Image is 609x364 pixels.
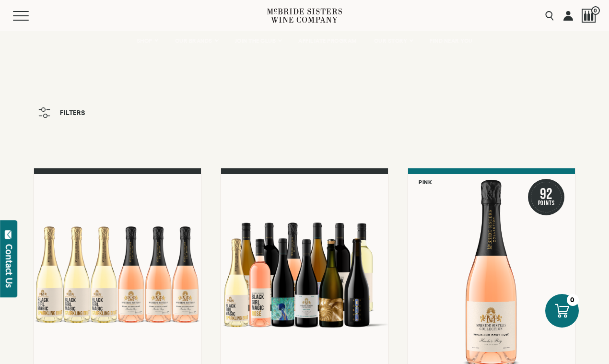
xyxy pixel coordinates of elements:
button: Mobile Menu Trigger [13,11,47,21]
a: JOIN THE CLUB [229,31,288,50]
span: OUR STORY [374,37,408,44]
div: 0 [567,294,579,306]
a: OUR BRANDS [169,31,224,50]
button: Filters [34,103,90,123]
span: JOIN THE CLUB [235,37,276,44]
span: 0 [591,6,600,15]
span: AFFILIATE PROGRAM [298,37,357,44]
span: Filters [60,109,85,116]
span: FIND NEAR YOU [430,37,473,44]
a: FIND NEAR YOU [423,31,479,50]
h6: Pink [419,179,432,185]
a: AFFILIATE PROGRAM [292,31,363,50]
a: OUR STORY [368,31,419,50]
span: OUR BRANDS [175,37,212,44]
span: SHOP [137,37,153,44]
div: Contact Us [4,244,14,288]
a: SHOP [130,31,164,50]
